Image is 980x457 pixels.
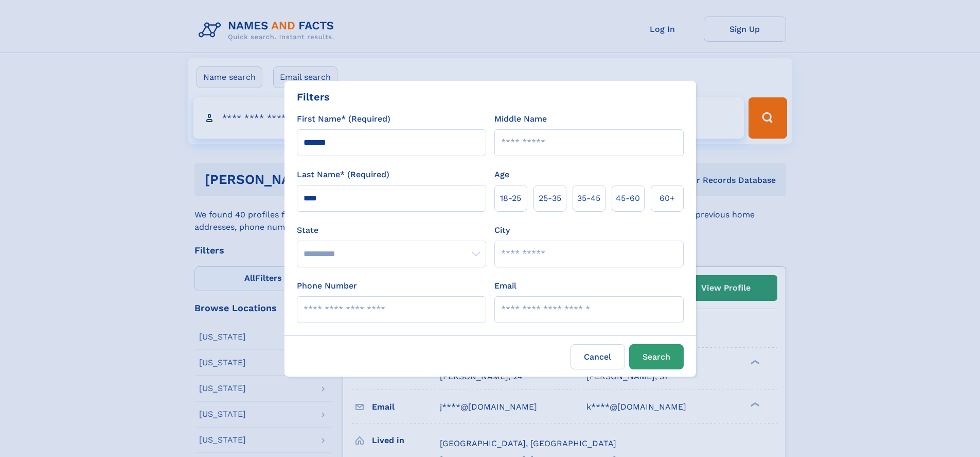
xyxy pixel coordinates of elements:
[494,113,547,125] label: Middle Name
[297,168,389,181] label: Last Name* (Required)
[297,89,330,105] div: Filters
[494,280,516,292] label: Email
[539,192,561,205] span: 25‑35
[297,224,486,236] label: State
[571,344,625,369] label: Cancel
[297,113,390,125] label: First Name* (Required)
[494,224,510,236] label: City
[577,192,600,205] span: 35‑45
[494,168,509,181] label: Age
[297,280,357,292] label: Phone Number
[660,192,675,205] span: 60+
[616,192,640,205] span: 45‑60
[629,344,684,369] button: Search
[500,192,521,205] span: 18‑25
